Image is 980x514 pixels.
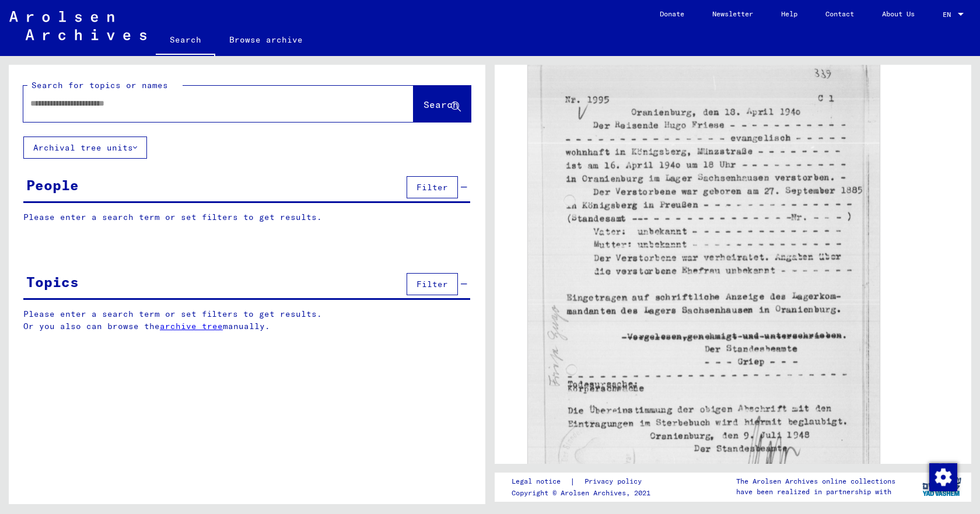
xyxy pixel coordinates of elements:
button: Filter [407,176,458,198]
span: EN [943,11,956,19]
p: Copyright © Arolsen Archives, 2021 [512,488,656,498]
div: Topics [26,271,79,292]
p: Please enter a search term or set filters to get results. [23,211,470,223]
img: Change consent [929,463,957,491]
mat-label: Search for topics or names [32,80,168,90]
img: yv_logo.png [920,472,964,501]
span: Search [423,99,459,110]
button: Archival tree units [23,137,147,159]
p: The Arolsen Archives online collections [736,476,895,487]
a: archive tree [160,321,223,331]
span: Filter [416,279,448,289]
button: Search [414,86,471,122]
a: Browse archive [215,26,317,54]
a: Search [156,26,215,56]
button: Filter [407,273,458,295]
a: Privacy policy [575,475,656,488]
p: Please enter a search term or set filters to get results. Or you also can browse the manually. [23,308,471,333]
span: Filter [416,182,448,193]
p: have been realized in partnership with [736,487,895,497]
img: Arolsen_neg.svg [9,11,146,40]
a: Legal notice [512,475,570,488]
div: | [512,475,656,488]
div: People [26,174,79,195]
